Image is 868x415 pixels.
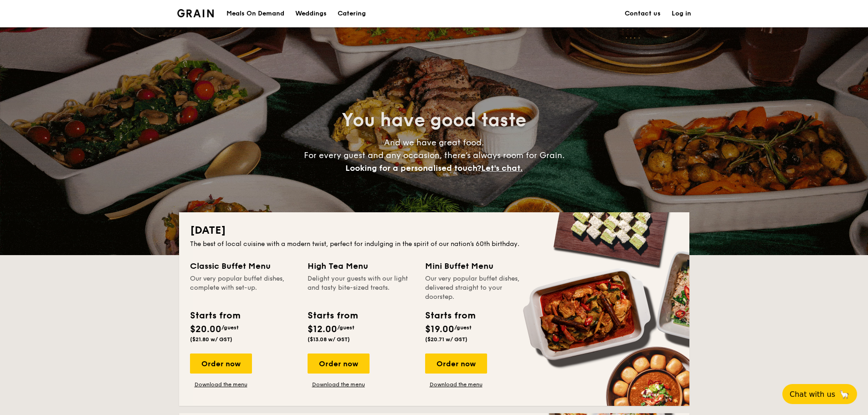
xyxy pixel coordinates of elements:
[190,240,678,249] div: The best of local cuisine with a modern twist, perfect for indulging in the spirit of our nation’...
[190,309,240,323] div: Starts from
[481,163,523,173] span: Let's chat.
[425,324,454,335] span: $19.00
[782,384,857,404] button: Chat with us🦙
[454,324,472,331] span: /guest
[425,260,532,272] div: Mini Buffet Menu
[190,274,297,302] div: Our very popular buffet dishes, complete with set-up.
[308,260,414,272] div: High Tea Menu
[190,260,297,272] div: Classic Buffet Menu
[308,354,370,374] div: Order now
[425,274,532,302] div: Our very popular buffet dishes, delivered straight to your doorstep.
[190,223,678,238] h2: [DATE]
[790,390,835,399] span: Chat with us
[425,309,475,323] div: Starts from
[177,9,214,17] img: Grain
[308,309,357,323] div: Starts from
[308,381,370,388] a: Download the menu
[425,381,487,388] a: Download the menu
[177,9,214,17] a: Logotype
[425,336,467,343] span: ($20.71 w/ GST)
[337,324,354,331] span: /guest
[190,336,232,343] span: ($21.80 w/ GST)
[425,354,487,374] div: Order now
[190,381,252,388] a: Download the menu
[308,324,337,335] span: $12.00
[308,274,414,302] div: Delight your guests with our light and tasty bite-sized treats.
[190,324,221,335] span: $20.00
[190,354,252,374] div: Order now
[839,389,850,400] span: 🦙
[308,336,350,343] span: ($13.08 w/ GST)
[221,324,239,331] span: /guest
